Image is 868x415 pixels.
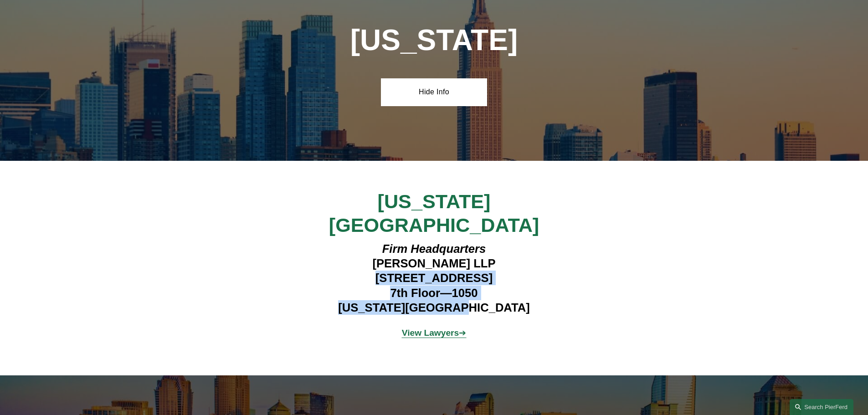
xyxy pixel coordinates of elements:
span: ➔ [402,328,467,338]
span: [US_STATE][GEOGRAPHIC_DATA] [329,190,539,236]
a: Search this site [790,399,853,415]
a: View Lawyers➔ [402,328,467,338]
em: Firm Headquarters [382,242,486,255]
h1: [US_STATE] [301,24,567,57]
h4: [PERSON_NAME] LLP [STREET_ADDRESS] 7th Floor—1050 [US_STATE][GEOGRAPHIC_DATA] [301,241,567,315]
strong: View Lawyers [402,328,459,338]
a: Hide Info [381,78,487,106]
